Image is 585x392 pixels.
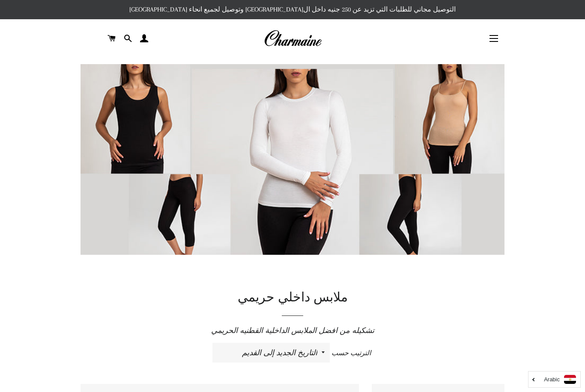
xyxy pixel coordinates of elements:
[331,349,371,357] span: الترتيب حسب
[533,375,576,384] a: Arabic
[81,64,504,276] img: Womens Underwear
[81,289,504,307] h1: ملابس داخلي حريمي
[81,324,504,336] p: تشكيله من افضل الملابس الداخلية القطنيه الحريمي
[544,377,560,382] i: Arabic
[264,29,322,48] img: Charmaine Egypt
